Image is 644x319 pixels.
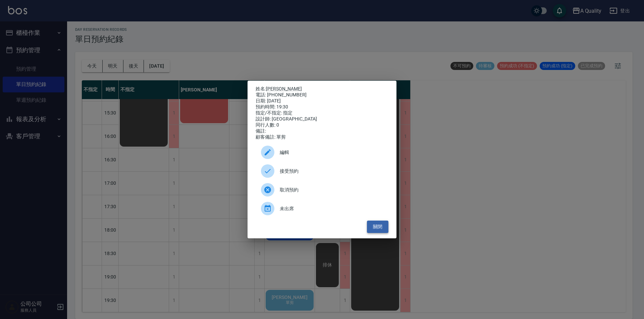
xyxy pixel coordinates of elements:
div: 設計師: [GEOGRAPHIC_DATA] [256,116,388,122]
div: 電話: [PHONE_NUMBER] [256,92,388,98]
div: 接受預約 [256,162,388,180]
div: 同行人數: 0 [256,122,388,128]
div: 取消預約 [256,180,388,199]
div: 指定/不指定: 指定 [256,110,388,116]
div: 顧客備註: 單剪 [256,134,388,140]
div: 未出席 [256,199,388,218]
div: 備註: [256,128,388,134]
p: 姓名: [256,86,388,92]
span: 未出席 [280,205,383,212]
a: [PERSON_NAME] [266,86,302,91]
button: 關閉 [367,221,388,233]
div: 編輯 [256,143,388,162]
span: 編輯 [280,149,383,156]
span: 接受預約 [280,168,383,175]
div: 預約時間: 19:30 [256,104,388,110]
div: 日期: [DATE] [256,98,388,104]
span: 取消預約 [280,186,383,193]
